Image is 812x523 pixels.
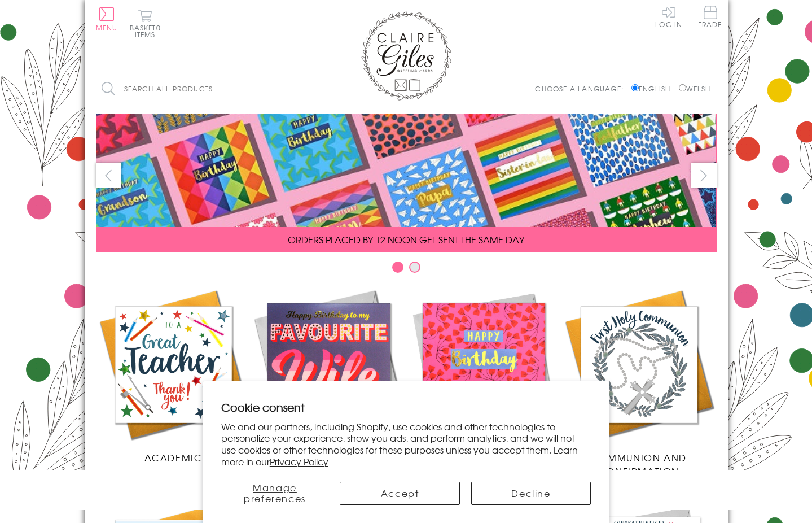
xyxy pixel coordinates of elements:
span: Academic [144,451,203,464]
input: Search [282,76,293,102]
button: Basket0 items [130,9,161,38]
span: 0 items [135,23,161,40]
label: English [631,84,676,94]
button: Carousel Page 1 (Current Slide) [392,261,403,273]
button: Accept [340,482,459,505]
span: Manage preferences [244,481,306,505]
a: Privacy Policy [270,455,328,468]
img: Claire Giles Greetings Cards [361,11,451,101]
input: Search all products [96,76,293,102]
p: Choose a language: [535,84,629,94]
button: prev [96,163,121,188]
div: Carousel Pagination [96,261,717,278]
button: Manage preferences [221,482,329,505]
h2: Cookie consent [221,399,591,415]
a: Birthdays [406,287,561,464]
span: ORDERS PLACED BY 12 NOON GET SENT THE SAME DAY [288,233,524,246]
input: English [631,84,639,91]
span: Menu [96,23,118,33]
a: Trade [699,6,722,30]
button: Decline [471,482,591,505]
span: Communion and Confirmation [591,451,687,478]
a: Log In [655,6,682,28]
a: Academic [96,287,251,464]
p: We and our partners, including Shopify, use cookies and other technologies to personalize your ex... [221,421,591,468]
span: Trade [699,6,722,28]
a: New Releases [251,287,406,464]
a: Communion and Confirmation [561,287,717,478]
button: Menu [96,7,118,31]
button: Carousel Page 2 [409,261,420,273]
input: Welsh [679,84,686,91]
button: next [691,163,717,188]
label: Welsh [679,84,711,94]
